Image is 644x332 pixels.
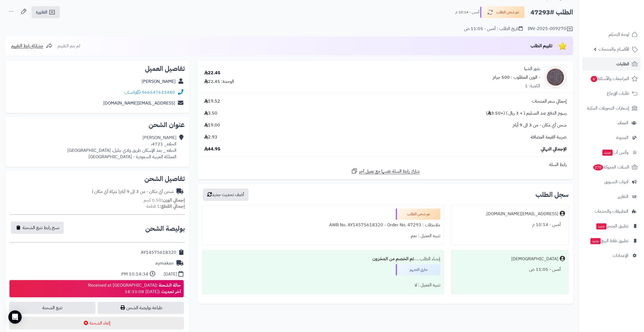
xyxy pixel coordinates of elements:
span: 19.00 [204,122,220,128]
span: ضريبة القيمة المضافة [531,134,567,140]
a: المراجعات والأسئلة6 [582,72,641,85]
img: logo-2.png [606,4,639,16]
a: لوحة التحكم [582,28,641,41]
h2: الطلب #47293 [530,7,573,18]
h2: عنوان الشحن [10,122,185,128]
div: الكمية: 1 [525,83,540,89]
span: 3.50 [204,110,217,117]
a: الطلبات [582,57,641,71]
small: 1 قطعة [146,203,185,210]
a: تتبع الشحنة [9,302,95,314]
button: نسخ رابط تتبع الشحنة [11,222,64,234]
span: الفاتورة [36,9,47,16]
div: تاريخ الطلب : أمس - 11:05 ص [464,26,523,32]
span: التقارير [618,193,628,200]
span: جديد [590,238,601,244]
span: الإعدادات [613,252,628,259]
a: بذور الشيا [524,66,540,72]
div: [PERSON_NAME] الحلاه_ 4721، الحلاه _ بعد الإسكان طريق وادي جليل، [GEOGRAPHIC_DATA] المملكة العربي... [67,135,176,160]
div: شحن أي مكان - من 3 الى 9 أيام [92,189,174,195]
span: لم يتم التقييم [58,43,80,49]
a: التطبيقات والخدمات [582,205,641,218]
span: السلات المتروكة [593,163,629,171]
span: المراجعات والأسئلة [590,75,629,83]
span: نسخ رابط تتبع الشحنة [23,224,59,231]
div: 10:14:34 PM [121,271,148,278]
div: [DATE] [164,271,177,278]
small: - الوزن المطلوب : 500 جرام [493,74,540,81]
b: تم الخصم من المخزون [372,256,414,262]
button: تم شحن الطلب [480,6,525,18]
small: أمس - 10:14 م [455,9,479,15]
span: إشعارات التحويلات البنكية [587,104,629,112]
span: 6 [590,76,598,82]
span: 270 [593,164,604,171]
div: تنبيه العميل : نعم [206,231,440,241]
div: أمس - 11:05 ص [455,264,565,275]
span: وآتس آب [602,148,628,156]
div: ملاحظات : AWB No. AY14575618320 - Order No. 47293 [206,220,440,231]
h2: تفاصيل العميل [10,65,185,72]
span: تطبيق نقاط البيع [590,237,628,245]
button: أضف تحديث جديد [203,189,249,201]
h2: بوليصة الشحن [145,225,185,232]
a: المدونة [582,131,641,144]
span: العملاء [618,119,628,127]
div: تنبيه العميل : لا [206,280,440,291]
a: الإعدادات [582,249,641,262]
button: إلغاء الشحنة [9,317,184,329]
span: رسوم الدفع عند التسليم ( + 3 ريال ) (+3.50 ) [486,110,567,117]
span: تطبيق المتجر [596,222,628,230]
span: شارك رابط السلة نفسها مع عميل آخر [359,168,420,175]
a: تطبيق نقاط البيعجديد [582,234,641,247]
span: لوحة التحكم [609,31,629,38]
div: AY14575618320 [141,249,176,256]
div: Open Intercom Messenger [8,310,22,324]
strong: إجمالي الوزن: [161,197,185,204]
a: العملاء [582,116,641,130]
span: 2.93 [204,134,217,140]
div: إنشاء الطلب .... [206,254,440,264]
a: طلبات الإرجاع [582,87,641,100]
span: طلبات الإرجاع [607,90,629,97]
h2: تفاصيل الشحن [10,175,185,182]
a: واتساب [124,89,141,96]
span: التطبيقات والخدمات [594,207,628,215]
span: ( شركة أي مكان ) [92,188,120,195]
a: [PERSON_NAME] [142,78,176,85]
span: تقييم الطلب [530,43,552,49]
a: طباعة بوليصة الشحن [98,302,184,314]
div: INV-2025-009270 [528,26,573,32]
span: الأقسام والمنتجات [599,45,629,53]
span: جديد [596,223,606,229]
a: التقارير [582,190,641,203]
span: أدوات التسويق [604,178,628,186]
span: الإجمالي النهائي [541,146,567,152]
a: [EMAIL_ADDRESS][DOMAIN_NAME] [103,100,175,106]
span: شحن أي مكان - من 3 الى 9 أيام [513,122,567,128]
span: 19.52 [204,98,220,105]
a: وآتس آبجديد [582,146,641,159]
div: الوحدة: 22.45 [204,78,234,85]
small: 0.50 كجم [144,197,185,204]
img: 1667661819-Chia%20Seeds-90x90.jpg [545,66,566,88]
h3: سجل الطلب [535,191,569,198]
a: 966547633480 [142,89,175,96]
span: مشاركة رابط التقييم [11,43,43,49]
div: Received at [GEOGRAPHIC_DATA] [DATE] 18:33:08 [88,282,181,295]
a: الفاتورة [31,6,60,18]
div: رابط السلة [200,162,571,168]
strong: حالة الشحنة : [156,282,181,289]
div: 22.45 [204,70,220,76]
span: جديد [602,150,613,156]
div: تم شحن الطلب [396,209,440,220]
strong: إجمالي القطع: [160,203,185,210]
strong: آخر تحديث : [159,288,181,295]
div: أمس - 10:14 م [455,219,565,230]
a: تطبيق المتجرجديد [582,219,641,233]
span: 44.95 [204,146,220,152]
span: الطلبات [616,60,629,68]
div: جاري التجهيز [396,264,440,275]
a: إشعارات التحويلات البنكية [582,101,641,115]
